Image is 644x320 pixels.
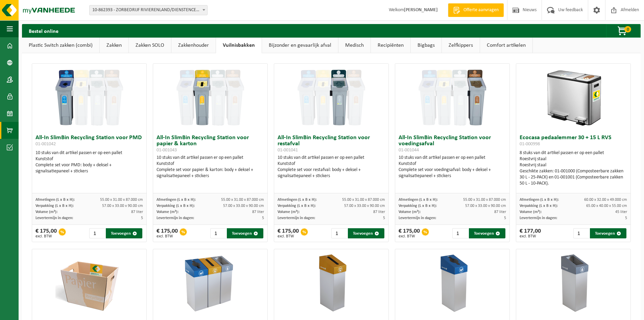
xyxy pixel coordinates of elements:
span: Levertermijn in dagen: [399,216,436,220]
span: Verpakking (L x B x H): [399,204,437,208]
span: Volume (m³): [399,210,421,214]
span: Volume (m³): [278,210,300,214]
a: Plastic Switch zakken (combi) [22,38,99,53]
span: excl. BTW [278,234,299,238]
a: Bijzonder en gevaarlijk afval [262,38,338,53]
span: excl. BTW [399,234,420,238]
input: 1 [331,228,347,238]
span: Afmetingen (L x B x H): [399,198,438,202]
input: 1 [89,228,105,238]
span: 01-001043 [157,148,177,153]
div: 10 stuks van dit artikel passen er op een pallet [35,150,143,174]
span: 55.00 x 31.00 x 87.000 cm [463,198,506,202]
span: Afmetingen (L x B x H): [35,198,75,202]
button: Toevoegen [469,228,505,238]
img: 02-014089 [540,249,607,317]
span: 57.00 x 33.00 x 90.00 cm [465,204,506,208]
h3: All-In SlimBin Recycling Station voor restafval [278,135,385,153]
span: Verpakking (L x B x H): [520,204,558,208]
span: Levertermijn in dagen: [35,216,73,220]
img: 01-000998 [540,64,607,131]
div: € 175,00 [157,228,178,238]
span: 5 [262,216,264,220]
div: € 175,00 [35,228,57,238]
span: 01-001044 [399,148,419,153]
img: 01-000263 [55,249,123,317]
img: 01-001044 [419,64,486,131]
span: 87 liter [252,210,264,214]
input: 1 [210,228,226,238]
div: Complete set voor PMD: body + deksel + signalisatiepaneel + stickers [35,162,143,174]
a: Zakken SOLO [129,38,171,53]
div: € 175,00 [278,228,299,238]
span: 55.00 x 31.00 x 87.000 cm [221,198,264,202]
img: 01-001041 [297,64,365,131]
a: Offerte aanvragen [448,3,504,17]
a: Recipiënten [371,38,410,53]
span: Verpakking (L x B x H): [278,204,316,208]
span: 55.00 x 31.00 x 87.000 cm [100,198,143,202]
span: 87 liter [131,210,143,214]
button: Toevoegen [106,228,142,238]
img: 02-014091 [297,249,365,317]
span: 5 [504,216,506,220]
span: Afmetingen (L x B x H): [157,198,196,202]
a: Zakkenhouder [171,38,216,53]
div: Geschikte zakken: 01-001000 (Composteerbare zakken 30 L - 25-PACK) en 01-001001 (Composteerbare z... [520,168,627,187]
span: 01-000998 [520,142,540,147]
div: Kunststof [35,156,143,162]
span: Verpakking (L x B x H): [35,204,74,208]
div: Complete set voor restafval: body + deksel + signalisatiepaneel + stickers [278,167,385,179]
span: 57.00 x 33.00 x 90.00 cm [344,204,385,208]
div: Complete set voor papier & karton: body + deksel + signalisatiepaneel + stickers [157,167,264,179]
div: Kunststof [278,161,385,167]
span: Volume (m³): [157,210,178,214]
a: Zelfkippers [442,38,480,53]
button: Toevoegen [348,228,384,238]
span: Levertermijn in dagen: [157,216,194,220]
span: Volume (m³): [35,210,57,214]
div: Complete set voor voedingsafval: body + deksel + signalisatiepaneel + stickers [399,167,506,179]
div: Roestvrij staal [520,156,627,162]
div: Kunststof [399,161,506,167]
h3: All-In SlimBin Recycling Station voor voedingsafval [399,135,506,153]
div: 10 stuks van dit artikel passen er op een pallet [278,155,385,179]
img: 01-001042 [55,64,123,131]
a: Medisch [338,38,371,53]
h3: All-In SlimBin Recycling Station voor PMD [35,135,143,148]
a: Comfort artikelen [480,38,532,53]
h3: All-In SlimBin Recycling Station voor papier & karton [157,135,264,153]
span: Levertermijn in dagen: [278,216,315,220]
h3: Ecocasa pedaalemmer 30 + 15 L RVS [520,135,627,148]
strong: [PERSON_NAME] [404,7,438,13]
span: 60.00 x 32.00 x 49.000 cm [584,198,627,202]
span: 87 liter [373,210,385,214]
a: Vuilnisbakken [216,38,262,53]
div: 10 stuks van dit artikel passen er op een pallet [399,155,506,179]
span: Volume (m³): [520,210,542,214]
span: excl. BTW [35,234,57,238]
span: 57.00 x 33.00 x 90.00 cm [102,204,143,208]
span: 01-001041 [278,148,298,153]
div: € 175,00 [399,228,420,238]
button: Toevoegen [590,228,626,238]
img: 01-001043 [176,64,244,131]
h2: Bestel online [22,24,65,37]
span: 5 [141,216,143,220]
span: 45 liter [615,210,627,214]
span: 87 liter [494,210,506,214]
div: Roestvrij staal [520,162,627,168]
img: 02-014090 [419,249,486,317]
span: Levertermijn in dagen: [520,216,557,220]
div: Kunststof [157,161,264,167]
span: excl. BTW [520,234,541,238]
button: 0 [606,24,640,38]
span: Afmetingen (L x B x H): [520,198,559,202]
input: 1 [573,228,589,238]
button: Toevoegen [227,228,263,238]
span: Offerte aanvragen [462,7,500,14]
span: 5 [625,216,627,220]
div: 8 stuks van dit artikel passen er op een pallet [520,150,627,187]
input: 1 [452,228,468,238]
span: excl. BTW [157,234,178,238]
